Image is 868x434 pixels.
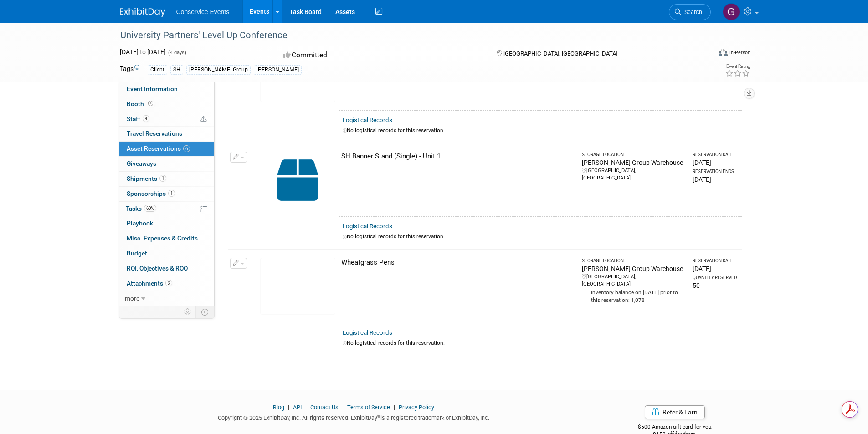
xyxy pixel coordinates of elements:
[303,404,309,411] span: |
[343,223,392,230] a: Logistical Records
[119,291,214,306] a: more
[119,187,214,201] a: Sponsorships1
[645,405,705,419] a: Refer & Earn
[657,47,751,61] div: Event Format
[127,265,188,272] span: ROI, Objectives & ROO
[119,97,214,112] a: Booth
[693,158,738,167] div: [DATE]
[343,233,738,240] div: No logistical records for this reservation.
[260,152,335,209] img: Capital-Asset-Icon-2.png
[503,50,617,57] span: [GEOGRAPHIC_DATA], [GEOGRAPHIC_DATA]
[729,49,750,56] div: In-Person
[125,295,139,302] span: more
[127,190,175,197] span: Sponsorships
[126,205,156,212] span: Tasks
[139,48,147,56] span: to
[286,404,292,411] span: |
[127,160,156,167] span: Giveaways
[377,414,380,419] sup: ®
[148,65,167,75] div: Client
[391,404,397,411] span: |
[119,276,214,291] a: Attachments3
[127,280,172,287] span: Attachments
[127,175,166,182] span: Shipments
[127,100,155,107] span: Booth
[119,127,214,141] a: Travel Reservations
[254,65,302,75] div: [PERSON_NAME]
[195,306,214,318] td: Toggle Event Tabs
[119,231,214,246] a: Misc. Expenses & Credits
[582,167,685,182] div: [GEOGRAPHIC_DATA], [GEOGRAPHIC_DATA]
[340,404,346,411] span: |
[120,64,139,75] td: Tags
[310,404,339,411] a: Contact Us
[119,246,214,261] a: Budget
[693,152,738,158] div: Reservation Date:
[582,273,685,288] div: [GEOGRAPHIC_DATA], [GEOGRAPHIC_DATA]
[120,412,588,422] div: Copyright © 2025 ExhibitDay, Inc. All rights reserved. ExhibitDay is a registered trademark of Ex...
[693,258,738,264] div: Reservation Date:
[582,288,685,304] div: Inventory balance on [DATE] prior to this reservation: 1,078
[180,306,196,318] td: Personalize Event Tab Strip
[343,329,392,336] a: Logistical Records
[341,152,574,161] div: SH Banner Stand (Single) - Unit 1
[119,157,214,171] a: Giveaways
[582,258,685,264] div: Storage Location:
[119,112,214,127] a: Staff4
[343,127,738,134] div: No logistical records for this reservation.
[119,216,214,231] a: Playbook
[693,175,738,184] div: [DATE]
[582,152,685,158] div: Storage Location:
[117,27,697,44] div: University Partners' Level Up Conference
[719,49,728,56] img: Format-Inperson.png
[119,172,214,186] a: Shipments1
[144,205,156,212] span: 60%
[725,64,750,69] div: Event Rating
[183,145,190,152] span: 6
[168,190,175,197] span: 1
[281,47,482,63] div: Committed
[693,264,738,273] div: [DATE]
[119,261,214,276] a: ROI, Objectives & ROO
[159,175,166,182] span: 1
[343,339,738,347] div: No logistical records for this reservation.
[127,250,147,257] span: Budget
[186,65,251,75] div: [PERSON_NAME] Group
[273,404,284,411] a: Blog
[165,280,172,286] span: 3
[582,264,685,273] div: [PERSON_NAME] Group Warehouse
[127,85,178,92] span: Event Information
[167,50,186,56] span: (4 days)
[170,65,183,75] div: SH
[347,404,390,411] a: Terms of Service
[127,145,190,152] span: Asset Reservations
[143,115,149,122] span: 4
[200,115,207,123] span: Potential Scheduling Conflict -- at least one attendee is tagged in another overlapping event.
[341,258,574,267] div: Wheatgrass Pens
[127,220,153,227] span: Playbook
[119,202,214,216] a: Tasks60%
[399,404,434,411] a: Privacy Policy
[146,100,155,107] span: Booth not reserved yet
[681,9,702,15] span: Search
[119,82,214,97] a: Event Information
[120,8,165,17] img: ExhibitDay
[120,48,166,56] span: [DATE] [DATE]
[176,8,230,15] span: Conservice Events
[127,235,198,242] span: Misc. Expenses & Credits
[260,258,335,315] img: View Images
[582,158,685,167] div: [PERSON_NAME] Group Warehouse
[127,130,182,137] span: Travel Reservations
[693,168,738,175] div: Reservation Ends:
[669,4,711,20] a: Search
[127,115,149,123] span: Staff
[693,281,738,290] div: 50
[293,404,302,411] a: API
[343,117,392,123] a: Logistical Records
[723,3,740,20] img: Gayle Reese
[119,142,214,156] a: Asset Reservations6
[693,275,738,281] div: Quantity Reserved:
